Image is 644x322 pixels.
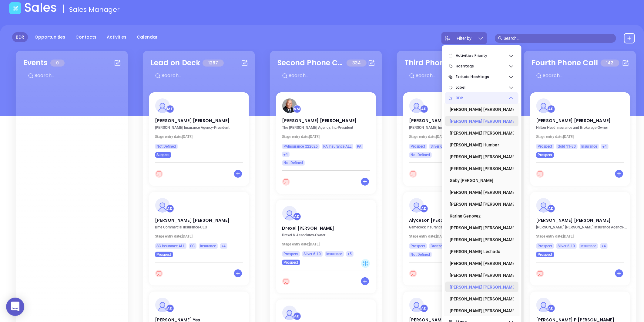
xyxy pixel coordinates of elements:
a: profileAnabell Dominguez[PERSON_NAME] [PERSON_NAME] [PERSON_NAME] Insurance Group-FounderStage en... [403,92,503,158]
div: [PERSON_NAME] [PERSON_NAME] [450,127,510,139]
div: Third Phone Call [404,57,466,68]
span: Not Defined [411,251,430,258]
div: [PERSON_NAME] [PERSON_NAME] [450,293,510,305]
span: SC [190,243,195,249]
a: profileAnabell Dominguez[PERSON_NAME] [PERSON_NAME] Hilton Head Insurance and Brokerage-OwnerStag... [530,92,630,158]
div: [PERSON_NAME] [PERSON_NAME] [450,151,510,163]
a: Opportunities [31,32,69,42]
p: Bme Commercial Insurance - CEO [155,225,246,229]
span: 0 [50,60,65,67]
a: profileVicky Mendoza[PERSON_NAME] [PERSON_NAME] The [PERSON_NAME] Agency, Inc-PresidentStage entr... [276,92,376,166]
input: Search... [161,72,252,80]
div: [PERSON_NAME] [PERSON_NAME] [450,186,510,198]
span: 334 [347,60,367,67]
p: Hilton Head Insurance and Brokerage - Owner [536,125,627,130]
span: Label [456,81,508,94]
p: Fri 8/1/2025 [409,234,500,238]
div: [PERSON_NAME] [PERSON_NAME] [450,281,510,293]
div: [PERSON_NAME] [PERSON_NAME] [450,163,510,175]
span: 142 [601,60,619,67]
span: Insurance [581,243,596,249]
p: Drexel & Associates - Owner [282,233,373,237]
p: [PERSON_NAME] [PERSON_NAME] [536,118,624,121]
span: 1267 [203,60,224,67]
a: profileAnabell DominguezDrexel [PERSON_NAME] Drexel & Associates-OwnerStage entry date:[DATE]Pros... [276,200,376,265]
div: Fourth Phone Call [532,57,598,68]
span: Not Defined [411,152,430,158]
span: BDR [456,92,508,104]
img: profile [536,198,551,213]
input: Search... [542,72,633,80]
img: profile [155,198,170,213]
a: Activities [103,32,130,42]
p: [PERSON_NAME] [PERSON_NAME] [409,118,497,121]
span: Exclude Hashtags [456,71,508,83]
span: Hashtags [456,60,508,72]
p: MacLeish Insurance Agency - President [155,125,246,130]
img: profile [409,98,424,113]
div: Events [23,57,48,68]
img: profile [155,98,170,113]
img: profile [409,198,424,213]
a: profileAnabell DominguezAlyceson [PERSON_NAME] Gamecock Insurance-OwnerStage entry date:[DATE]Pro... [403,192,503,257]
div: [PERSON_NAME] [PERSON_NAME] [450,269,510,281]
span: Prospect [538,243,552,249]
span: +4 [222,243,226,249]
div: Anabell Dominguez [166,205,174,213]
input: Search... [288,72,379,80]
input: Search... [415,72,506,80]
p: Fri 7/18/2025 [536,234,627,238]
span: Insurance [327,251,342,257]
img: profile [409,298,424,312]
span: SC Insurance ALL [157,243,185,249]
span: Insurance [200,243,216,249]
div: Second Phone Call [277,57,344,68]
p: Drexel [PERSON_NAME] [282,225,370,228]
p: [PERSON_NAME] [PERSON_NAME] [282,118,370,121]
a: profileMichael Tejada[PERSON_NAME] [PERSON_NAME] [PERSON_NAME] Insurance Agency-PresidentStage en... [149,92,249,158]
div: [PERSON_NAME] [PERSON_NAME] [450,103,510,115]
span: PA Insurance ALL [324,143,352,150]
p: [PERSON_NAME] [PERSON_NAME] [155,217,243,220]
span: Sales Manager [69,5,120,14]
a: profileAnabell Dominguez[PERSON_NAME] [PERSON_NAME] [PERSON_NAME] [PERSON_NAME] Insurance Agency-... [530,192,630,257]
div: [PERSON_NAME] [PERSON_NAME] [450,257,510,269]
img: profile [282,206,297,221]
a: profileAnabell Dominguez[PERSON_NAME] [PERSON_NAME] Bme Commercial Insurance-CEOStage entry date:... [149,192,249,257]
span: Suspect [157,152,170,158]
div: Anabell Dominguez [293,213,301,221]
img: profile [282,306,297,320]
span: Prospect [284,259,298,266]
span: Prospect [538,152,552,158]
div: [PERSON_NAME] [PERSON_NAME] [450,305,510,317]
span: +5 [348,251,352,257]
div: Anabell Dominguez [166,304,174,312]
a: BDR [12,32,28,42]
p: The Stoll Agency, Inc - President [282,125,373,130]
div: Michael Tejada [166,105,174,113]
span: Prospect [538,143,552,150]
p: Stokes Farnham Insurance Agency - President [536,225,627,229]
div: [PERSON_NAME] [PERSON_NAME] [450,234,510,246]
span: Activities Priority [456,50,508,62]
span: Prospect [538,251,552,258]
span: Not Defined [157,143,176,150]
span: +4 [602,243,606,249]
span: Gold 11-30 [558,143,576,150]
div: Anabell Dominguez [293,312,301,320]
div: Anabell Dominguez [547,205,555,213]
div: Vicky Mendoza [293,105,301,113]
span: search [498,36,502,40]
span: Silver 6-10 [304,251,321,257]
div: [PERSON_NAME] Humber [450,139,510,151]
span: Filter by [457,36,472,40]
div: Anabell Dominguez [547,304,555,312]
span: Insurance [582,143,597,150]
span: Silver 6-10 [431,143,448,150]
p: [PERSON_NAME] Yex [155,317,243,320]
p: [PERSON_NAME] Franklin [409,317,497,320]
p: Mon 7/17/2023 [155,135,246,139]
div: Anabell Dominguez [420,205,428,213]
p: Thu 7/31/2025 [282,242,373,246]
input: Search… [504,35,613,42]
